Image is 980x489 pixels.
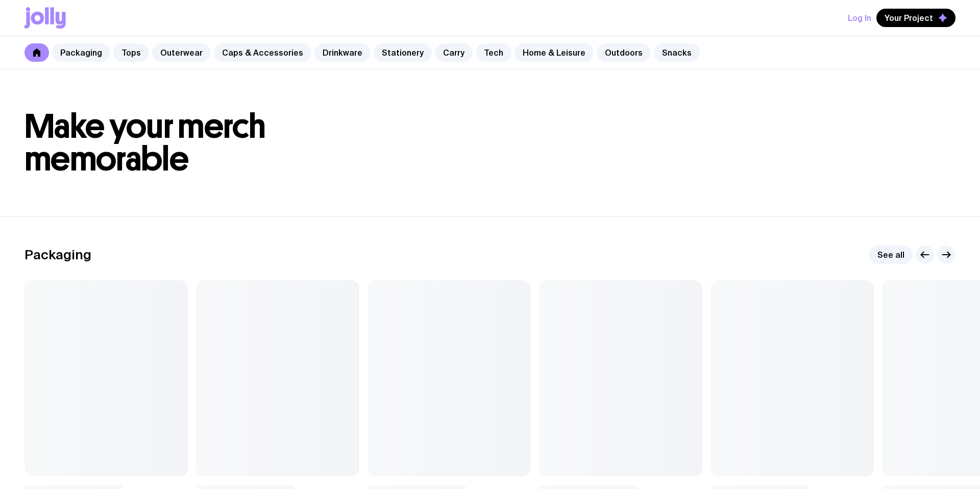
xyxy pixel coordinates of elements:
a: Snacks [654,43,700,62]
button: Your Project [876,9,955,27]
span: Your Project [885,13,933,23]
a: Tech [476,43,511,62]
a: Outdoors [597,43,651,62]
a: See all [869,246,913,264]
a: Drinkware [314,43,371,62]
a: Tops [113,43,149,62]
a: Outerwear [152,43,211,62]
a: Stationery [374,43,432,62]
a: Carry [435,43,473,62]
a: Packaging [52,43,110,62]
button: Log In [848,9,871,27]
span: Make your merch memorable [24,106,266,179]
a: Home & Leisure [514,43,594,62]
h2: Packaging [24,247,91,262]
a: Caps & Accessories [214,43,311,62]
